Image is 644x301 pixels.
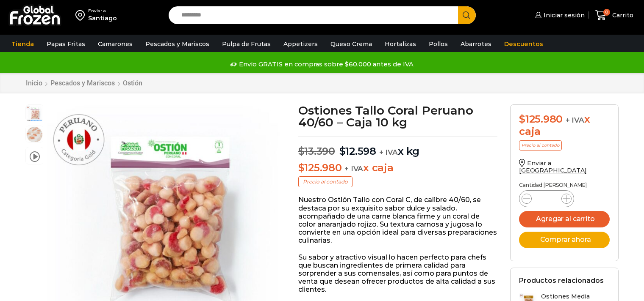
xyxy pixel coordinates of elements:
span: Iniciar sesión [541,11,585,19]
a: Descuentos [500,36,547,52]
p: Precio al contado [298,176,353,187]
input: Product quantity [539,193,555,205]
a: Enviar a [GEOGRAPHIC_DATA] [519,159,587,174]
a: Queso Crema [326,36,376,52]
button: Comprar ahora [519,232,610,248]
a: Pescados y Mariscos [141,36,214,52]
span: $ [298,145,305,157]
span: $ [339,145,346,157]
p: Cantidad [PERSON_NAME] [519,182,610,188]
a: Pescados y Mariscos [50,79,115,87]
bdi: 125.980 [298,161,342,174]
a: Hortalizas [380,36,420,52]
button: Agregar al carrito [519,211,610,227]
span: + IVA [344,164,363,173]
span: + IVA [566,116,584,124]
a: Camarones [94,36,137,52]
p: x kg [298,137,498,158]
bdi: 125.980 [519,113,563,125]
a: Pollos [425,36,452,52]
h2: Productos relacionados [519,276,604,285]
bdi: 13.390 [298,145,335,157]
span: 0 [603,9,610,16]
div: x caja [519,113,610,138]
a: Tienda [7,36,38,52]
p: Su sabor y atractivo visual lo hacen perfecto para chefs que buscan ingredientes de primera calid... [298,253,498,294]
span: Carrito [610,11,633,19]
a: Abarrotes [456,36,496,52]
span: $ [519,113,525,125]
img: address-field-icon.svg [75,8,88,22]
span: ostion tallo coral [26,126,43,143]
a: Pulpa de Frutas [218,36,275,52]
a: 0 Carrito [593,5,636,25]
p: x caja [298,162,498,174]
a: Papas Fritas [42,36,89,52]
bdi: 12.598 [339,145,376,157]
span: $ [298,161,305,174]
a: Appetizers [279,36,322,52]
div: Santiago [88,14,117,22]
span: + IVA [379,148,398,156]
p: Nuestro Ostión Tallo con Coral C, de calibre 40/60, se destaca por su exquisito sabor dulce y sal... [298,196,498,244]
p: Precio al contado [519,140,562,150]
a: Ostión [122,79,143,87]
a: Inicio [25,79,43,87]
h1: Ostiones Tallo Coral Peruano 40/60 – Caja 10 kg [298,104,498,128]
a: Iniciar sesión [533,7,585,24]
nav: Breadcrumb [25,79,143,87]
div: Enviar a [88,8,117,14]
button: Search button [458,6,476,24]
span: con coral 40:60 [26,105,43,122]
